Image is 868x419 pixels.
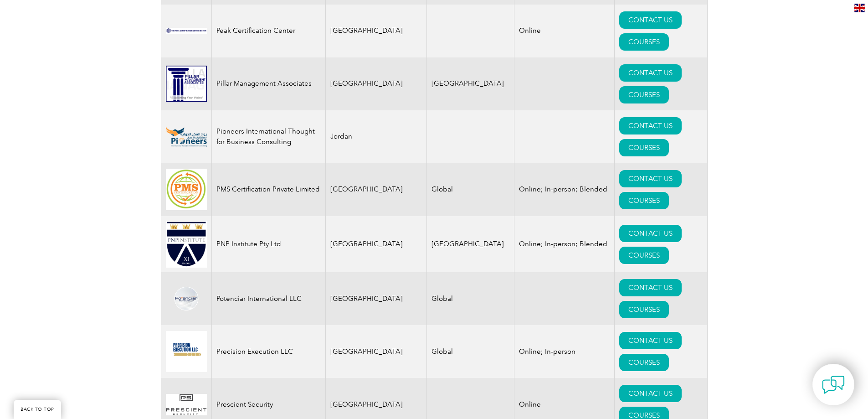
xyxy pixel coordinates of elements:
td: Pillar Management Associates [211,57,325,110]
img: 114b556d-2181-eb11-a812-0022481522e5-logo.png [166,286,207,311]
td: [GEOGRAPHIC_DATA] [325,325,427,378]
td: [GEOGRAPHIC_DATA] [427,57,514,110]
td: Global [427,163,514,216]
a: CONTACT US [619,11,682,29]
td: [GEOGRAPHIC_DATA] [325,163,427,216]
td: [GEOGRAPHIC_DATA] [325,216,427,273]
td: Online; In-person; Blended [514,163,615,216]
td: Global [427,325,514,378]
a: CONTACT US [619,279,682,296]
a: CONTACT US [619,170,682,187]
a: COURSES [619,247,669,264]
img: contact-chat.png [822,373,845,396]
a: COURSES [619,192,669,209]
td: Jordan [325,110,427,163]
img: 063414e9-959b-ee11-be37-00224893a058-logo.png [166,28,207,33]
a: COURSES [619,354,669,371]
td: Pioneers International Thought for Business Consulting [211,110,325,163]
a: COURSES [619,33,669,51]
td: Potenciar International LLC [211,272,325,325]
a: CONTACT US [619,117,682,134]
td: [GEOGRAPHIC_DATA] [325,5,427,57]
a: COURSES [619,301,669,318]
td: PNP Institute Pty Ltd [211,216,325,273]
td: [GEOGRAPHIC_DATA] [325,272,427,325]
td: Precision Execution LLC [211,325,325,378]
img: en [854,4,865,12]
td: Online [514,5,615,57]
td: Peak Certification Center [211,5,325,57]
img: 865840a4-dc40-ee11-bdf4-000d3ae1ac14-logo.jpg [166,169,207,210]
img: 0d9bf4a2-33ae-ec11-983f-002248d39118-logo.png [166,394,207,415]
img: ea24547b-a6e0-e911-a812-000d3a795b83-logo.jpg [166,221,207,268]
a: COURSES [619,139,669,156]
img: 33be4089-c493-ea11-a812-000d3ae11abd-logo.png [166,331,207,372]
a: CONTACT US [619,385,682,402]
a: CONTACT US [619,225,682,242]
td: Online; In-person; Blended [514,216,615,273]
a: CONTACT US [619,332,682,349]
a: COURSES [619,86,669,103]
td: Global [427,272,514,325]
img: 112a24ac-d9bc-ea11-a814-000d3a79823d-logo.gif [166,66,207,102]
a: BACK TO TOP [14,400,61,419]
td: [GEOGRAPHIC_DATA] [427,216,514,273]
img: 05083563-4e3a-f011-b4cb-000d3ad1ee32-logo.png [166,127,207,147]
td: Online; In-person [514,325,615,378]
td: [GEOGRAPHIC_DATA] [325,57,427,110]
td: PMS Certification Private Limited [211,163,325,216]
a: CONTACT US [619,64,682,82]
